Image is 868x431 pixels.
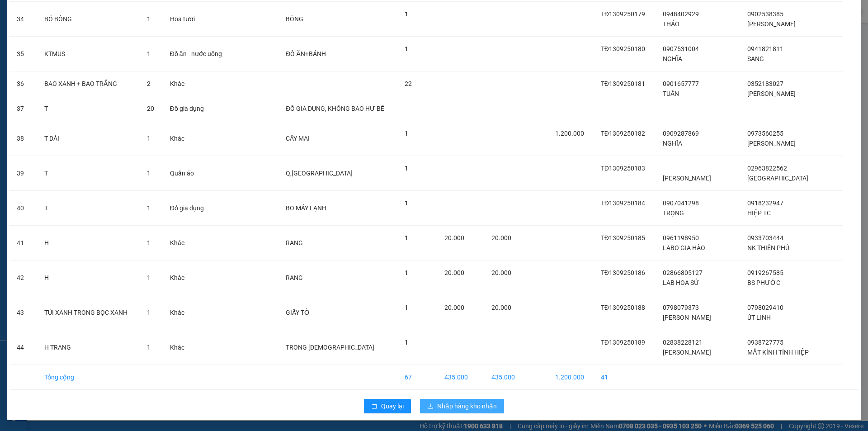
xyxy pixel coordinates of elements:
span: download [427,403,434,410]
span: 1 [405,45,408,52]
span: THẢO [663,20,679,28]
span: TĐ1309250180 [601,45,645,52]
span: 0948402929 [663,10,699,18]
span: NGHĨA [663,140,682,147]
span: [PERSON_NAME] [663,349,711,356]
span: 20 [147,105,154,112]
span: [PERSON_NAME] [663,314,711,321]
td: T DÀI [37,121,140,156]
span: 1 [147,50,151,57]
span: 1 [405,269,408,276]
span: 20.000 [444,304,464,311]
span: 0902538385 [747,10,783,18]
span: 0973560255 [747,130,783,137]
span: RANG [286,274,303,281]
span: SANG [747,55,764,62]
span: 22 [405,80,412,87]
span: ĐỒ ĂN+BÁNH [286,50,325,57]
span: [PERSON_NAME] [747,20,796,28]
td: Quần áo [163,156,234,191]
td: H [37,226,140,260]
span: Quay lại [381,401,404,411]
button: downloadNhập hàng kho nhận [420,399,504,413]
span: 1.200.000 [555,130,584,137]
span: 1 [147,135,151,142]
span: HIỆP TC [747,209,771,217]
td: BAO XANH + BAO TRẮNG [37,71,140,96]
td: 38 [9,121,37,156]
span: 1 [405,10,408,18]
span: 1 [147,274,151,281]
span: 20.000 [444,269,464,276]
span: ÚT LINH [747,314,771,321]
td: Đồ ăn - nước uống [163,37,234,71]
td: Tổng cộng [37,365,140,390]
span: 02838228121 [663,339,703,346]
span: TĐ1309250186 [601,269,645,276]
span: 1 [147,344,151,351]
span: 1 [147,15,151,23]
span: TRONG [DEMOGRAPHIC_DATA] [286,344,374,351]
span: 1 [405,304,408,311]
span: 20.000 [491,269,511,276]
span: LABO GIA HÀO [663,244,705,251]
td: 42 [9,260,37,295]
td: 34 [9,2,37,37]
td: 435.000 [484,365,524,390]
td: 37 [9,96,37,121]
span: 1 [405,165,408,172]
span: TĐ1309250179 [601,10,645,18]
span: TUẤN [663,90,679,97]
span: 1 [147,239,151,246]
span: 0907041298 [663,199,699,207]
td: 41 [9,226,37,260]
span: 0919267585 [747,269,783,276]
td: Khác [163,260,234,295]
span: BO MÁY LẠNH [286,204,326,212]
span: [PERSON_NAME] [663,175,711,182]
span: 02866805127 [663,269,703,276]
td: Khác [163,226,234,260]
span: GIẤY TỜ [286,309,310,316]
span: TĐ1309250181 [601,80,645,87]
td: 35 [9,37,37,71]
span: BS PHƯỚC [747,279,780,286]
span: ĐỒ GIA DỤNG, KHÔNG BAO HƯ BỂ [286,105,384,112]
span: TĐ1309250185 [601,234,645,242]
span: TĐ1309250189 [601,339,645,346]
span: TĐ1309250183 [601,165,645,172]
span: 02963822562 [747,165,787,172]
td: T [37,191,140,226]
span: 0909287869 [663,130,699,137]
span: 0933703444 [747,234,783,242]
span: [PERSON_NAME] [747,90,796,97]
span: NGHĨA [663,55,682,62]
span: 1 [405,339,408,346]
span: 0798029410 [747,304,783,311]
td: Khác [163,295,234,330]
span: TĐ1309250188 [601,304,645,311]
td: Hoa tươi [163,2,234,37]
span: 1 [147,204,151,212]
span: 0901657777 [663,80,699,87]
td: 1.200.000 [548,365,594,390]
span: MẮT KÍNH TÍNH HIỆP [747,349,809,356]
td: 67 [397,365,437,390]
span: 0918232947 [747,199,783,207]
td: 44 [9,330,37,365]
td: Khác [163,330,234,365]
button: rollbackQuay lại [364,399,411,413]
td: 435.000 [437,365,484,390]
span: 20.000 [491,304,511,311]
span: rollback [371,403,377,410]
td: H [37,260,140,295]
span: 1 [147,309,151,316]
span: TĐ1309250182 [601,130,645,137]
td: 36 [9,71,37,96]
span: TĐ1309250184 [601,199,645,207]
td: Đồ gia dụng [163,191,234,226]
span: Q,[GEOGRAPHIC_DATA] [286,170,353,177]
span: 1 [405,130,408,137]
span: [PERSON_NAME] [747,140,796,147]
span: Nhập hàng kho nhận [437,401,497,411]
